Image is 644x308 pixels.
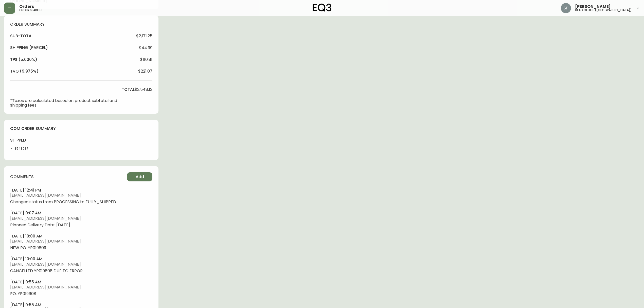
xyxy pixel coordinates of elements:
[10,98,135,108] p: *Taxes are calculated based on product subtotal and shipping fees
[10,33,33,39] h4: sub-total
[14,146,41,151] li: 8548987
[10,239,152,244] span: [EMAIL_ADDRESS][DOMAIN_NAME]
[10,223,152,227] span: Planned Delivery Date: [DATE]
[19,5,34,9] span: Orders
[10,279,152,285] h4: [DATE] 9:55 am
[10,210,152,216] h4: [DATE] 9:07 am
[10,262,152,267] span: [EMAIL_ADDRESS][DOMAIN_NAME]
[10,174,34,180] h4: comments
[122,87,135,92] h4: total
[136,174,144,180] span: Add
[10,302,152,308] h4: [DATE] 9:55 am
[575,5,611,9] span: [PERSON_NAME]
[127,172,152,181] button: Add
[10,193,152,198] span: [EMAIL_ADDRESS][DOMAIN_NAME]
[10,138,41,143] h4: shipped
[10,269,152,273] span: CANCELLED YP019608 DUE TO ERROR
[139,46,152,50] span: $44.99
[561,3,571,13] img: 0cb179e7bf3690758a1aaa5f0aafa0b4
[10,45,48,50] h4: Shipping ( Parcel )
[10,285,152,289] span: [EMAIL_ADDRESS][DOMAIN_NAME]
[10,69,39,74] h4: tvq (9.975%)
[10,216,152,221] span: [EMAIL_ADDRESS][DOMAIN_NAME]
[10,57,37,62] h4: tps (5.000%)
[10,233,152,239] h4: [DATE] 10:00 am
[10,22,152,27] h4: order summary
[140,57,152,62] span: $110.81
[10,256,152,262] h4: [DATE] 10:00 am
[135,87,152,92] span: $2,548.12
[10,126,152,131] h4: com order summary
[19,9,42,12] h5: order search
[10,292,152,296] span: PO: YP019608
[10,200,152,204] span: Changed status from PROCESSING to FULLY_SHIPPED
[575,9,632,12] h5: head office ([GEOGRAPHIC_DATA])
[138,69,152,74] span: $221.07
[136,34,152,38] span: $2,171.25
[10,246,152,250] span: NEW PO: YP019609
[313,4,331,12] img: logo
[10,187,152,193] h4: [DATE] 12:41 pm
